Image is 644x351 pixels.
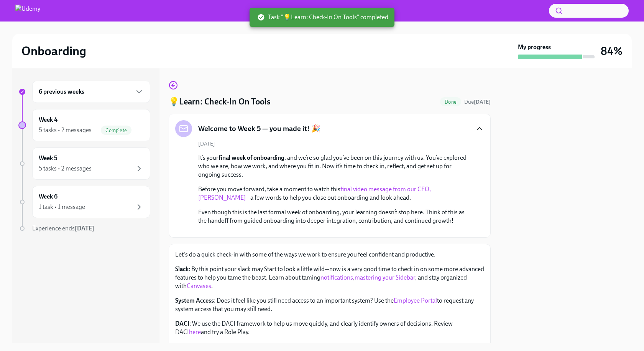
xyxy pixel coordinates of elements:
span: Experience ends [32,225,94,232]
p: Even though this is the last formal week of onboarding, your learning doesn’t stop here. Think of... [198,208,472,225]
span: August 31st, 2025 10:00 [464,98,491,106]
a: Employee Portal [394,297,437,304]
div: 5 tasks • 2 messages [39,126,92,134]
a: Canvases [187,282,211,290]
p: Before you move forward, take a moment to watch this —a few words to help you close out onboardin... [198,185,472,202]
p: : By this point your slack may Start to look a little wild—now is a very good time to check in on... [175,265,484,290]
strong: My progress [518,43,551,51]
strong: [DATE] [75,225,94,232]
span: Due [464,99,491,105]
div: 6 previous weeks [32,81,150,103]
a: Week 45 tasks • 2 messagesComplete [18,109,150,141]
h6: Week 6 [39,192,58,201]
strong: final week of onboarding [219,154,284,161]
p: Let's do a quick check-in with some of the ways we work to ensure you feel confident and productive. [175,250,484,259]
span: Complete [101,127,131,133]
h6: Week 5 [39,154,58,162]
strong: Slack [175,265,189,273]
img: Udemy [15,5,40,17]
a: here [189,328,201,336]
a: Week 61 task • 1 message [18,186,150,218]
h6: 6 previous weeks [39,88,84,96]
span: Done [440,99,461,105]
h4: 💡Learn: Check-In On Tools [169,96,271,108]
a: mastering your Sidebar [355,274,415,281]
h3: 84% [601,44,623,58]
h5: Welcome to Week 5 — you made it! 🎉 [198,124,320,134]
a: notifications [320,274,353,281]
a: Week 55 tasks • 2 messages [18,147,150,180]
p: : Does it feel like you still need access to an important system? Use the to request any system a... [175,296,484,313]
span: Task "💡Learn: Check-In On Tools" completed [257,13,388,22]
strong: System Access [175,297,214,304]
h2: Onboarding [21,43,86,59]
div: 1 task • 1 message [39,203,85,211]
p: : We use the DACI framework to help us move quickly, and clearly identify owners of decisions. Re... [175,320,484,336]
strong: DACI [175,320,189,327]
h6: Week 4 [39,116,58,124]
p: It’s your , and we’re so glad you’ve been on this journey with us. You’ve explored who we are, ho... [198,154,472,179]
span: [DATE] [198,140,215,147]
strong: [DATE] [474,99,491,105]
div: 5 tasks • 2 messages [39,164,92,173]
